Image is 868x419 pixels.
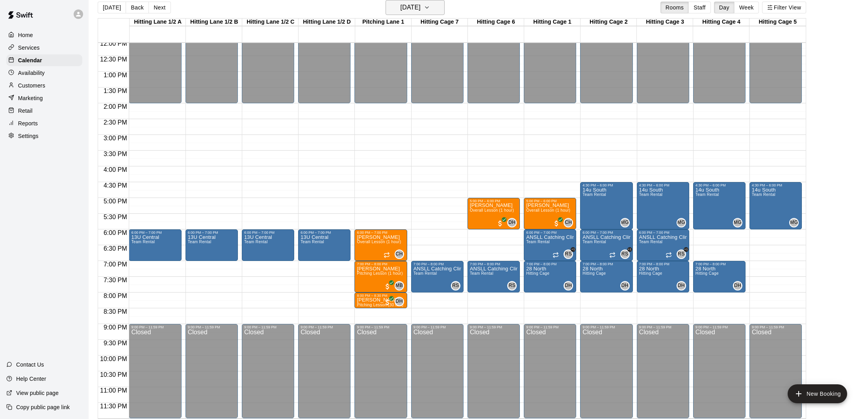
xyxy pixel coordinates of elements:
div: 7:00 PM – 8:00 PM [414,262,461,266]
a: Retail [6,105,82,117]
div: 9:00 PM – 11:59 PM [526,325,574,329]
div: 5:00 PM – 6:00 PM [470,199,517,203]
h6: [DATE] [401,2,421,13]
div: 8:00 PM – 8:30 PM: Shane Dunn [354,292,407,308]
div: Customers [6,80,82,91]
span: 4:00 PM [102,166,129,173]
span: Ryan Schubert & 1 other [623,250,630,259]
div: 9:00 PM – 11:59 PM [639,325,687,329]
span: Hitting Cage [582,271,606,276]
div: 9:00 PM – 11:59 PM [131,325,179,329]
span: Team Rental [414,271,437,276]
div: 6:00 PM – 7:00 PM [582,231,630,235]
div: 6:00 PM – 7:00 PM [357,231,404,235]
div: 7:00 PM – 8:00 PM [696,262,743,266]
span: Pitching Lesson (30 min) [357,303,403,307]
div: Pitching Lane 1 [355,19,412,26]
div: 7:00 PM – 8:00 PM [639,262,687,266]
span: MG [734,219,742,227]
div: Metro Baseball [395,281,404,291]
span: Michael Gallagher [792,218,799,227]
div: 7:00 PM – 8:00 PM: 28 North [637,261,689,292]
span: Team Rental [582,240,606,244]
p: Availability [18,69,45,77]
p: Services [18,44,40,52]
span: Team Rental [582,192,606,197]
div: 4:30 PM – 6:00 PM: 14u South [749,182,802,229]
span: Overall Lesson (1 hour) [357,240,401,244]
div: 9:00 PM – 11:59 PM: Closed [524,324,576,418]
div: Daniel Hupart [395,297,404,306]
span: Team Rental [300,240,324,244]
a: Availability [6,67,82,79]
a: Services [6,42,82,54]
div: 6:00 PM – 7:00 PM [131,231,179,235]
span: Ryan Schubert [510,281,517,291]
div: 4:30 PM – 6:00 PM [582,183,630,187]
div: 9:00 PM – 11:59 PM [752,325,799,329]
p: Reports [18,119,38,127]
p: View public page [16,389,59,397]
span: Recurring event [384,252,390,258]
button: Day [714,2,734,13]
p: Calendar [18,56,42,64]
span: Daniel Hupart [680,281,686,291]
span: Team Rental [752,192,775,197]
p: Retail [18,107,33,115]
span: 1:00 PM [102,72,129,78]
span: All customers have paid [384,298,391,306]
div: 9:00 PM – 11:59 PM: Closed [749,324,802,418]
div: 6:00 PM – 7:00 PM [244,231,292,235]
span: Hitting Cage [696,271,719,276]
div: 9:00 PM – 11:59 PM: Closed [185,324,238,418]
span: 5:30 PM [102,214,129,220]
span: MG [621,219,629,227]
span: 4:30 PM [102,182,129,189]
a: Calendar [6,54,82,66]
span: 8:30 PM [102,308,129,315]
div: 4:30 PM – 6:00 PM: 14u South [580,182,632,229]
span: Daniel Hupart [567,281,573,291]
div: Hitting Lane 1/2 D [299,19,355,26]
span: Overall Lesson (1 hour) [526,208,570,212]
div: 7:00 PM – 8:00 PM: 28 North [524,261,576,292]
div: 9:00 PM – 11:59 PM [357,325,404,329]
span: MG [677,219,685,227]
span: 9:30 PM [102,340,129,346]
span: Conner Hall [567,218,573,227]
span: DH [621,282,629,290]
span: MB [395,282,403,290]
div: Ryan Schubert [677,250,686,259]
div: 6:00 PM – 7:00 PM [526,231,574,235]
div: Marketing [6,92,82,104]
span: Metro Baseball [398,281,404,291]
div: 9:00 PM – 11:59 PM: Closed [467,324,520,418]
span: 2:30 PM [102,119,129,126]
span: 1:30 PM [102,88,129,94]
div: 6:00 PM – 7:00 PM [188,231,236,235]
div: 9:00 PM – 11:59 PM [244,325,292,329]
div: 4:30 PM – 6:00 PM [696,183,743,187]
div: 4:30 PM – 6:00 PM: 14u South [637,182,689,229]
div: Hitting Cage 2 [581,19,637,26]
div: Michael Gallagher [789,218,799,227]
span: 12:30 PM [98,56,129,63]
span: Hitting Cage [526,271,549,276]
div: 9:00 PM – 11:59 PM [470,325,517,329]
span: RS [678,250,684,258]
span: Team Rental [188,240,211,244]
span: 12:00 PM [98,40,129,47]
button: [DATE] [98,2,126,13]
span: All customers have paid [553,220,560,227]
div: Michael Gallagher [733,218,742,227]
div: Reports [6,117,82,129]
div: 9:00 PM – 11:59 PM [414,325,461,329]
span: 6:30 PM [102,245,129,252]
span: Ryan Schubert [454,281,460,291]
div: 9:00 PM – 11:59 PM: Closed [129,324,181,418]
div: Ryan Schubert [451,281,460,291]
p: Customers [18,82,45,89]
